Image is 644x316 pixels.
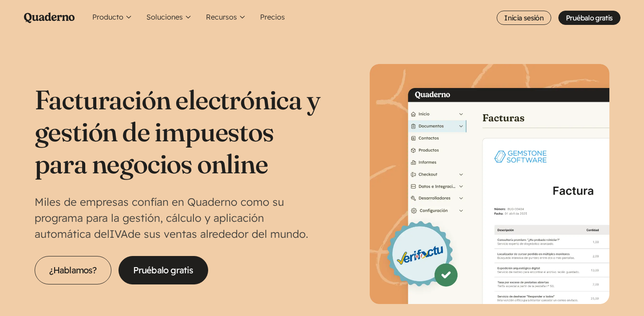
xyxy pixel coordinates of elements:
a: Inicia sesión [497,11,551,25]
img: Interfaz de Quaderno mostrando la página Factura con el distintivo Verifactu [370,64,609,304]
a: Pruébalo gratis [119,256,208,284]
a: ¿Hablamos? [35,256,111,284]
p: Miles de empresas confían en Quaderno como su programa para la gestión, cálculo y aplicación auto... [35,194,322,242]
abbr: Impuesto sobre el Valor Añadido [110,227,128,240]
a: Pruébalo gratis [558,11,620,25]
h1: Facturación electrónica y gestión de impuestos para negocios online [35,84,322,180]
